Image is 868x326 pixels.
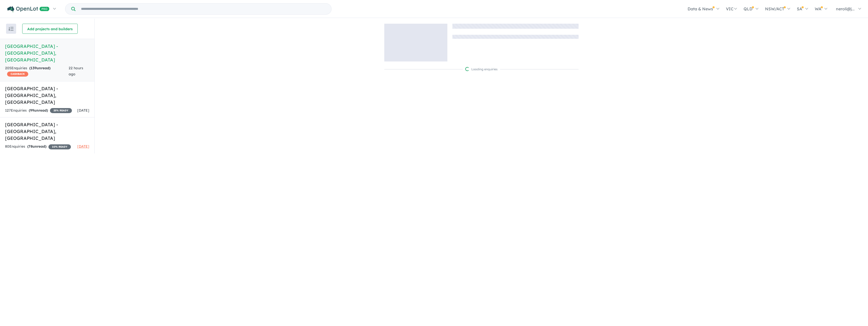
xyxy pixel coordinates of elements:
[77,108,89,113] span: [DATE]
[836,6,855,11] span: neroli@j...
[69,66,83,76] span: 22 hours ago
[77,144,89,149] span: [DATE]
[50,108,72,113] span: 25 % READY
[7,6,49,12] img: Openlot PRO Logo White
[5,121,89,142] h5: [GEOGRAPHIC_DATA] - [GEOGRAPHIC_DATA] , [GEOGRAPHIC_DATA]
[5,43,89,63] h5: [GEOGRAPHIC_DATA] - [GEOGRAPHIC_DATA] , [GEOGRAPHIC_DATA]
[29,66,50,70] strong: ( unread)
[48,144,71,149] span: 10 % READY
[465,67,498,72] div: Loading enquiries
[22,24,78,34] button: Add projects and builders
[5,65,69,77] div: 205 Enquir ies
[76,4,330,14] input: Try estate name, suburb, builder or developer
[30,108,34,113] span: 99
[29,108,48,113] strong: ( unread)
[5,108,72,114] div: 127 Enquir ies
[27,144,46,149] strong: ( unread)
[29,144,33,149] span: 78
[31,66,37,70] span: 139
[5,144,71,150] div: 80 Enquir ies
[5,85,89,106] h5: [GEOGRAPHIC_DATA] - [GEOGRAPHIC_DATA] , [GEOGRAPHIC_DATA]
[7,72,28,77] span: CASHBACK
[9,27,14,31] img: sort.svg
